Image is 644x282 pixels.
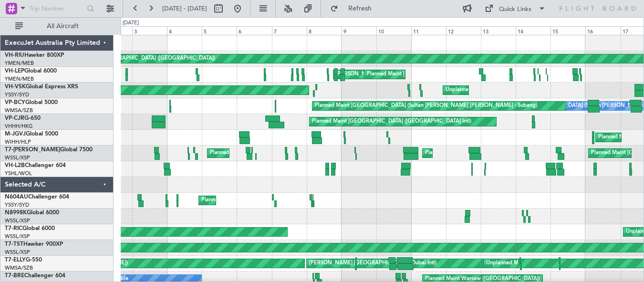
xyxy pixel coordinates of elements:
div: 5 [202,26,237,35]
a: VHHH/HKG [5,123,33,130]
a: VP-BCYGlobal 5000 [5,100,58,105]
div: Unplanned Maint Sydney ([PERSON_NAME] Intl) [446,83,563,97]
div: 7 [272,26,307,35]
div: 8 [307,26,342,35]
div: 6 [237,26,271,35]
span: Refresh [340,5,380,12]
a: T7-ELLYG-550 [5,257,42,263]
div: [DATE] [123,19,139,27]
span: M-JGVJ [5,131,26,137]
a: YSSY/SYD [5,201,29,209]
div: Planned Maint [GEOGRAPHIC_DATA] ([GEOGRAPHIC_DATA] Intl) [312,115,471,129]
a: VH-VSKGlobal Express XRS [5,84,78,90]
a: VH-LEPGlobal 6000 [5,68,57,74]
div: 14 [516,26,551,35]
div: Planned Maint [GEOGRAPHIC_DATA] ([GEOGRAPHIC_DATA]) [65,52,215,66]
a: WSSL/XSP [5,233,30,240]
a: N8998KGlobal 6000 [5,210,59,216]
div: 10 [376,26,411,35]
div: [PERSON_NAME] [GEOGRAPHIC_DATA] (Dubai Intl) [309,256,436,271]
button: All Aircraft [10,19,104,34]
a: VH-RIUHawker 800XP [5,52,64,58]
div: 16 [585,26,620,35]
button: Quick Links [480,1,551,16]
div: Planned Maint Sydney ([PERSON_NAME] Intl) [201,193,312,208]
div: 4 [167,26,202,35]
div: Planned Maint [GEOGRAPHIC_DATA] (Sultan [PERSON_NAME] [PERSON_NAME] - Subang) [315,99,537,113]
span: All Aircraft [25,23,101,30]
a: WMSA/SZB [5,264,33,272]
a: T7-TSTHawker 900XP [5,241,63,247]
a: T7-[PERSON_NAME]Global 7500 [5,147,93,153]
span: VP-BCY [5,100,25,105]
span: T7-RIC [5,226,22,231]
span: N8998K [5,210,27,216]
span: N604AU [5,194,28,200]
input: Trip Number [29,1,84,16]
span: T7-[PERSON_NAME] [5,147,60,153]
a: YSSY/SYD [5,91,29,98]
a: T7-BREChallenger 604 [5,273,65,279]
a: VH-L2BChallenger 604 [5,163,66,168]
div: 13 [481,26,516,35]
span: [DATE] - [DATE] [162,4,207,13]
span: VP-CJR [5,115,24,121]
a: N604AUChallenger 604 [5,194,69,200]
span: T7-ELLY [5,257,26,263]
div: 9 [342,26,376,35]
a: T7-RICGlobal 6000 [5,226,55,231]
div: 12 [446,26,481,35]
span: T7-TST [5,241,23,247]
div: Quick Links [499,5,531,14]
a: VP-CJRG-650 [5,115,41,121]
a: YMEN/MEB [5,75,34,83]
a: M-JGVJGlobal 5000 [5,131,58,137]
span: T7-BRE [5,273,24,279]
button: Refresh [326,1,383,16]
div: Planned Maint Dubai (Al Maktoum Intl) [210,146,304,160]
div: 3 [132,26,167,35]
a: WSSL/XSP [5,217,30,224]
a: YSHL/WOL [5,170,32,177]
span: VH-RIU [5,52,24,58]
div: 15 [551,26,585,35]
div: 11 [411,26,446,35]
a: WMSA/SZB [5,107,33,114]
div: Planned Maint [GEOGRAPHIC_DATA] ([GEOGRAPHIC_DATA] International) [367,67,549,82]
a: WSSL/XSP [5,154,30,161]
div: Planned Maint [GEOGRAPHIC_DATA] ([GEOGRAPHIC_DATA]) [425,146,575,160]
a: WIHH/HLP [5,138,31,146]
span: VH-VSK [5,84,26,90]
span: VH-LEP [5,68,24,74]
a: YMEN/MEB [5,60,34,67]
a: WSSL/XSP [5,249,30,256]
span: VH-L2B [5,163,25,168]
